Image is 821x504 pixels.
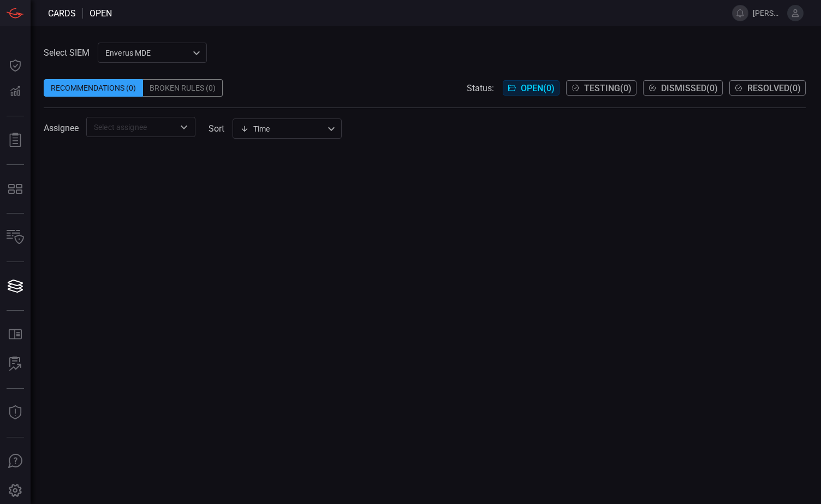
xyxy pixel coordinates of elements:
[2,322,28,348] button: Rule Catalog
[747,83,801,93] span: Resolved ( 0 )
[143,79,223,97] div: Broken Rules (0)
[753,9,783,17] span: [PERSON_NAME].[PERSON_NAME]
[2,79,28,105] button: Detections
[44,48,90,58] label: Select SIEM
[105,48,189,58] p: Enverus MDE
[240,123,324,134] div: Time
[176,120,192,135] button: Open
[90,120,174,134] input: Select assignee
[48,8,76,19] span: Cards
[209,123,224,134] label: sort
[2,351,28,377] button: ALERT ANALYSIS
[566,80,636,96] button: Testing(0)
[643,80,723,96] button: Dismissed(0)
[2,400,28,426] button: Threat Intelligence
[584,83,632,93] span: Testing ( 0 )
[661,83,718,93] span: Dismissed ( 0 )
[2,273,28,299] button: Cards
[44,79,143,97] div: Recommendations (0)
[2,52,28,79] button: Dashboard
[521,83,555,93] span: Open ( 0 )
[2,448,28,475] button: Ask Us A Question
[2,478,28,504] button: Preferences
[2,127,28,153] button: Reports
[90,8,112,19] span: open
[44,123,79,133] span: Assignee
[729,80,806,96] button: Resolved(0)
[2,224,28,251] button: Inventory
[2,176,28,202] button: MITRE - Detection Posture
[503,80,560,96] button: Open(0)
[467,83,494,93] span: Status:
